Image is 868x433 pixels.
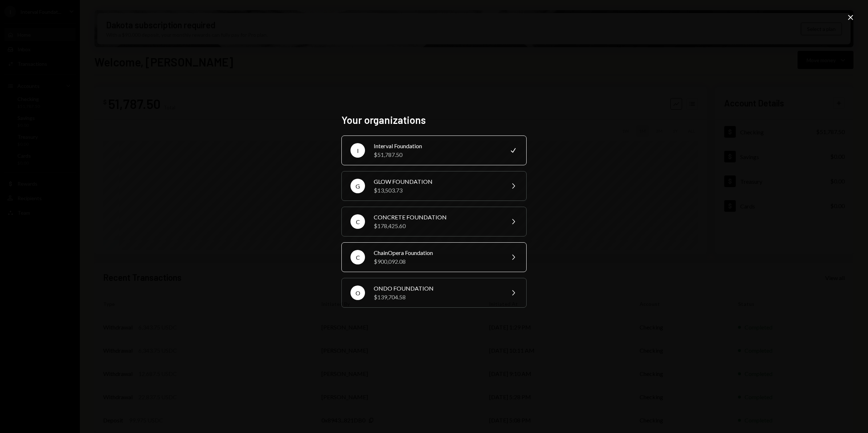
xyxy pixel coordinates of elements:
div: $900,092.08 [374,257,500,266]
div: $178,425.60 [374,222,500,230]
h2: Your organizations [341,113,527,127]
div: I [350,143,365,158]
div: ChainOpera Foundation [374,248,500,257]
div: O [350,286,365,300]
div: GLOW FOUNDATION [374,177,500,186]
div: ONDO FOUNDATION [374,284,500,293]
div: G [350,179,365,193]
button: GGLOW FOUNDATION$13,503.73 [341,171,527,201]
div: C [350,250,365,264]
button: CChainOpera Foundation$900,092.08 [341,242,527,272]
button: CCONCRETE FOUNDATION$178,425.60 [341,207,527,236]
button: OONDO FOUNDATION$139,704.58 [341,278,527,308]
div: $13,503.73 [374,186,500,195]
div: Interval Foundation [374,142,500,150]
div: C [350,214,365,229]
div: $51,787.50 [374,150,500,159]
div: $139,704.58 [374,293,500,302]
div: CONCRETE FOUNDATION [374,213,500,222]
button: IInterval Foundation$51,787.50 [341,135,527,165]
